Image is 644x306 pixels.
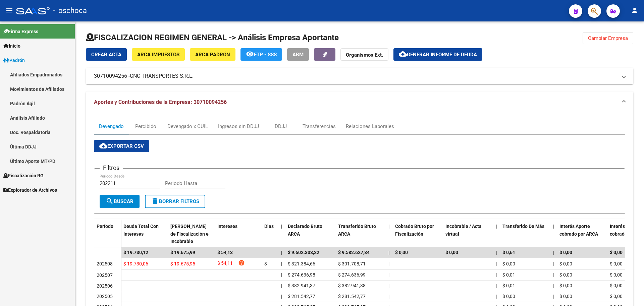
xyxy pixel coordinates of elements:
[388,261,389,266] span: |
[100,163,123,173] h3: Filtros
[97,272,113,278] span: 202507
[610,272,623,278] span: $ 0,00
[388,250,390,255] span: |
[559,261,572,266] span: $ 0,00
[254,52,277,58] span: FTP - SSS
[399,50,407,58] mat-icon: cloud_download
[151,197,159,205] mat-icon: delete
[392,219,443,249] datatable-header-cell: Cobrado Bruto por Fiscalización
[137,52,179,58] span: ARCA Impuestos
[94,72,617,80] mat-panel-title: 30710094256 -
[288,261,315,266] span: $ 321.384,66
[502,250,515,255] span: $ 0,61
[238,259,245,266] i: help
[288,272,315,278] span: $ 274.636,98
[281,261,282,266] span: |
[151,198,199,204] span: Borrar Filtros
[94,219,121,247] datatable-header-cell: Período
[262,219,278,249] datatable-header-cell: Dias
[553,272,554,278] span: |
[288,294,315,299] span: $ 281.542,77
[123,224,159,237] span: Deuda Total Con Intereses
[264,261,267,266] span: 3
[388,283,389,288] span: |
[217,259,233,268] span: $ 54,11
[292,52,304,58] span: ABM
[86,91,633,113] mat-expansion-panel-header: Aportes y Contribuciones de la Empresa: 30710094256
[86,68,633,84] mat-expansion-panel-header: 30710094256 -CNC TRANSPORTES S.R.L.
[395,250,408,255] span: $ 0,00
[218,123,259,130] div: Ingresos sin DDJJ
[502,272,515,278] span: $ 0,01
[91,52,121,58] span: Crear Acta
[86,48,127,61] button: Crear Acta
[559,272,572,278] span: $ 0,00
[553,250,554,255] span: |
[5,6,13,14] mat-icon: menu
[443,219,493,249] datatable-header-cell: Incobrable / Acta virtual
[97,224,113,229] span: Período
[278,219,285,249] datatable-header-cell: |
[393,48,482,61] button: Generar informe de deuda
[338,224,376,237] span: Transferido Bruto ARCA
[610,250,623,255] span: $ 0,00
[97,294,113,299] span: 202505
[94,140,149,152] button: Exportar CSV
[338,250,370,255] span: $ 9.582.627,84
[500,219,550,249] datatable-header-cell: Transferido De Más
[145,195,205,208] button: Borrar Filtros
[170,261,195,266] span: $ 19.675,95
[346,52,383,58] strong: Organismos Ext.
[275,123,287,130] div: DDJJ
[502,294,515,299] span: $ 0,00
[3,172,44,179] span: Fiscalización RG
[99,143,144,149] span: Exportar CSV
[281,272,282,278] span: |
[559,250,572,255] span: $ 0,00
[135,123,156,130] div: Percibido
[170,224,209,244] span: [PERSON_NAME] de Fiscalización e Incobrable
[496,294,497,299] span: |
[106,197,114,205] mat-icon: search
[496,272,497,278] span: |
[195,52,230,58] span: ARCA Padrón
[553,261,554,266] span: |
[496,283,497,288] span: |
[53,3,87,18] span: - oschoca
[99,142,107,150] mat-icon: cloud_download
[340,48,388,61] button: Organismos Ext.
[106,198,133,204] span: Buscar
[123,261,148,266] span: $ 19.730,06
[86,32,339,43] h1: FISCALIZACION REGIMEN GENERAL -> Análisis Empresa Aportante
[285,219,335,249] datatable-header-cell: Declarado Bruto ARCA
[97,261,113,266] span: 202508
[395,224,434,237] span: Cobrado Bruto por Fiscalización
[168,219,215,249] datatable-header-cell: Deuda Bruta Neto de Fiscalización e Incobrable
[502,283,515,288] span: $ 0,01
[3,28,38,35] span: Firma Express
[559,294,572,299] span: $ 0,00
[281,250,282,255] span: |
[496,261,497,266] span: |
[338,261,366,266] span: $ 301.708,71
[557,219,607,249] datatable-header-cell: Interés Aporte cobrado por ARCA
[493,219,500,249] datatable-header-cell: |
[553,224,554,229] span: |
[130,72,194,80] span: CNC TRANSPORTES S.R.L.
[502,224,544,229] span: Transferido De Más
[97,283,113,289] span: 202506
[496,224,497,229] span: |
[288,283,315,288] span: $ 382.941,37
[170,250,195,255] span: $ 19.675,99
[610,261,623,266] span: $ 0,00
[550,219,557,249] datatable-header-cell: |
[346,123,394,130] div: Relaciones Laborales
[338,283,366,288] span: $ 382.941,38
[610,294,623,299] span: $ 0,00
[388,272,389,278] span: |
[502,261,515,266] span: $ 0,00
[281,224,282,229] span: |
[338,294,366,299] span: $ 281.542,77
[94,99,227,105] span: Aportes y Contribuciones de la Empresa: 30710094256
[3,57,25,64] span: Padrón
